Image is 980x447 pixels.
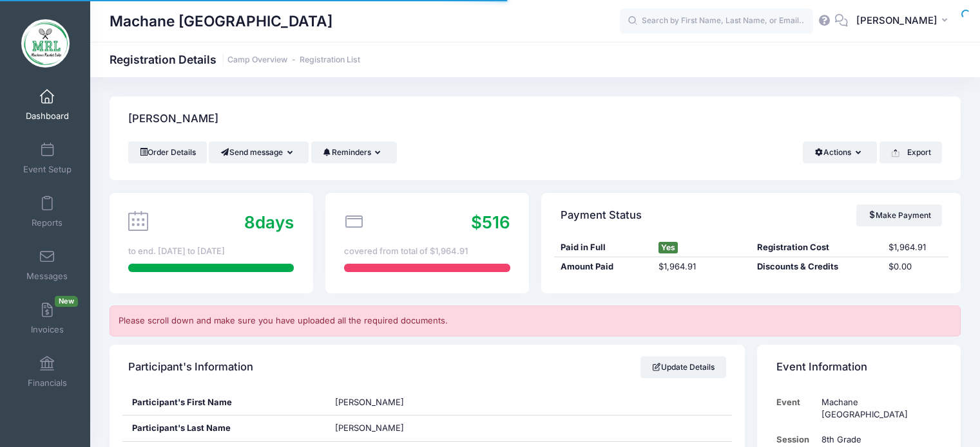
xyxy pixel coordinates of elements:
[17,242,78,287] a: Messages
[110,306,961,336] div: Please scroll down and make sure you have uploaded all the required documents.
[561,197,642,233] h4: Payment Status
[28,378,67,388] span: Financials
[17,136,78,181] a: Event Setup
[23,164,72,175] span: Event Setup
[856,14,937,28] span: [PERSON_NAME]
[815,390,941,428] td: Machane [GEOGRAPHIC_DATA]
[17,296,78,341] a: InvoicesNew
[653,260,751,273] div: $1,964.91
[227,55,287,65] a: Camp Overview
[128,349,253,385] h4: Participant's Information
[883,241,948,254] div: $1,964.91
[554,260,653,273] div: Amount Paid
[803,141,877,163] button: Actions
[471,212,510,232] span: $516
[751,241,883,254] div: Registration Cost
[55,296,78,307] span: New
[244,210,294,235] div: days
[776,349,867,385] h4: Event Information
[17,82,78,127] a: Dashboard
[848,6,961,36] button: [PERSON_NAME]
[31,324,64,335] span: Invoices
[640,356,726,378] a: Update Details
[335,397,404,407] span: [PERSON_NAME]
[128,141,207,163] a: Order Details
[879,141,942,163] button: Export
[26,271,68,282] span: Messages
[300,55,360,65] a: Registration List
[128,245,294,258] div: to end. [DATE] to [DATE]
[110,53,360,66] h1: Registration Details
[335,423,404,433] span: [PERSON_NAME]
[776,390,816,428] td: Event
[21,19,70,68] img: Machane Racket Lake
[17,189,78,234] a: Reports
[209,141,309,163] button: Send message
[17,349,78,394] a: Financials
[751,260,883,273] div: Discounts & Credits
[26,111,69,122] span: Dashboard
[620,8,813,34] input: Search by First Name, Last Name, or Email...
[122,415,326,441] div: Participant's Last Name
[554,241,653,254] div: Paid in Full
[244,212,255,232] span: 8
[658,242,678,253] span: Yes
[122,390,326,415] div: Participant's First Name
[128,101,218,138] h4: [PERSON_NAME]
[311,141,397,163] button: Reminders
[344,245,510,258] div: covered from total of $1,964.91
[883,260,948,273] div: $0.00
[110,6,332,36] h1: Machane [GEOGRAPHIC_DATA]
[856,205,942,226] a: Make Payment
[32,217,62,228] span: Reports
